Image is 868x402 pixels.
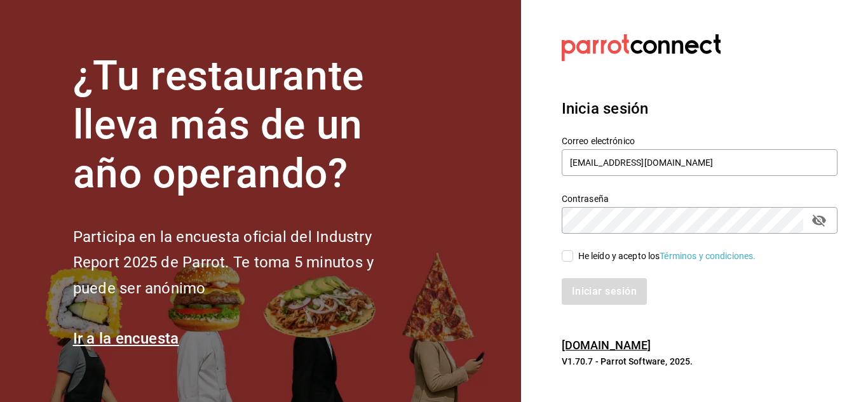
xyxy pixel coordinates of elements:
input: Ingresa tu correo electrónico [562,149,837,176]
p: V1.70.7 - Parrot Software, 2025. [562,355,837,368]
label: Contraseña [562,194,837,203]
a: [DOMAIN_NAME] [562,338,651,352]
label: Correo electrónico [562,137,837,145]
div: He leído y acepto los [578,250,756,263]
a: Ir a la encuesta [73,330,179,347]
h2: Participa en la encuesta oficial del Industry Report 2025 de Parrot. Te toma 5 minutos y puede se... [73,224,416,302]
h3: Inicia sesión [562,97,837,120]
button: passwordField [808,210,830,231]
a: Términos y condiciones. [660,251,756,261]
h1: ¿Tu restaurante lleva más de un año operando? [73,52,416,198]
